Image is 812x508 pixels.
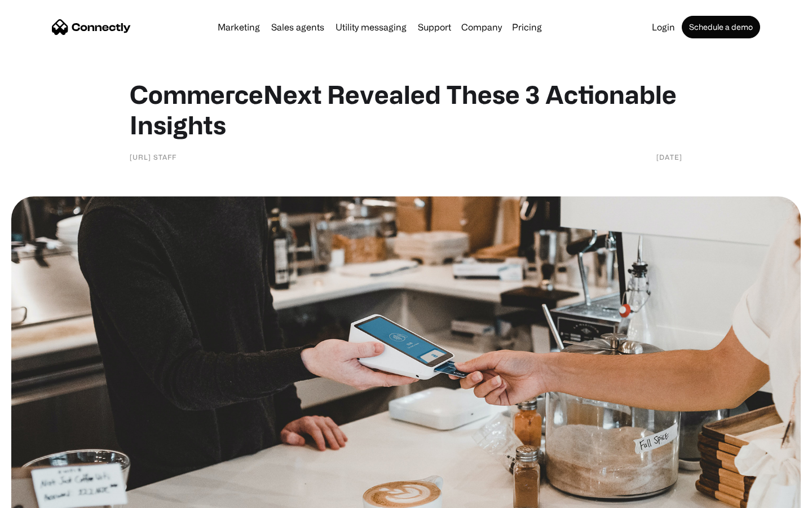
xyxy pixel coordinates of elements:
[461,19,502,35] div: Company
[213,23,264,32] a: Marketing
[23,488,68,504] ul: Language list
[267,23,329,32] a: Sales agents
[682,16,760,38] a: Schedule a demo
[130,79,682,140] h1: CommerceNext Revealed These 3 Actionable Insights
[656,151,682,163] div: [DATE]
[11,488,68,504] aside: Language selected: English
[331,23,411,32] a: Utility messaging
[413,23,456,32] a: Support
[647,23,679,32] a: Login
[130,151,176,163] div: [URL] Staff
[507,23,546,32] a: Pricing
